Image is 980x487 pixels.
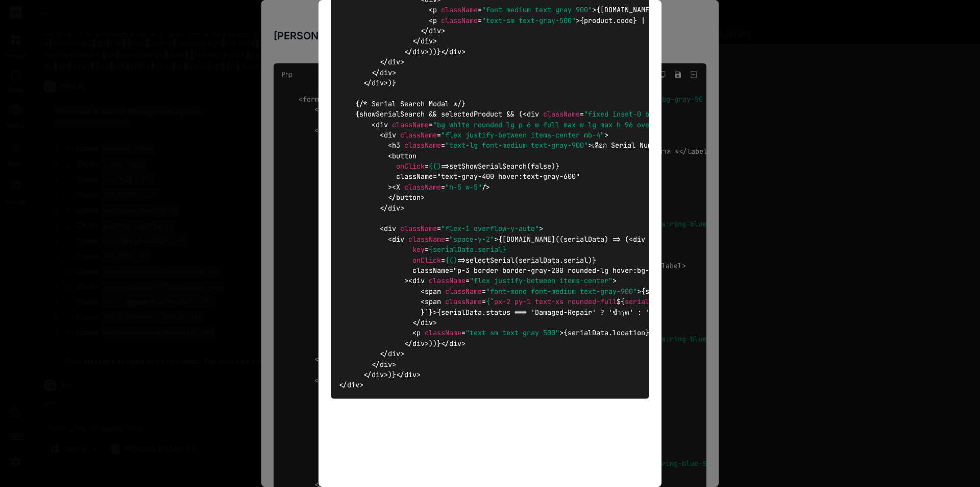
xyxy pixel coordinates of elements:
span: "text-sm text-gray-500" [482,16,576,25]
span: "font-medium text-gray-900" [482,6,592,15]
span: X [396,182,400,192]
span: </ > [380,203,404,213]
span: className [425,329,461,338]
span: "fixed inset-0 bg-black bg-opacity-50 flex items-center justify-center z-60" [584,110,894,119]
span: </ > [380,58,404,67]
span: </ > [363,370,388,379]
span: serialData.status [625,297,694,307]
span: text-xs [535,297,563,307]
span: "h-5 w-5" [445,182,482,192]
span: rounded-full [568,297,617,307]
span: className [441,6,478,15]
span: className [445,287,482,296]
span: "text-sm text-gray-500" [465,329,559,338]
span: div [527,110,539,119]
span: </ > [412,318,437,327]
span: className [429,276,465,286]
span: div [392,235,404,244]
span: div [380,360,392,369]
span: div [449,47,461,56]
span: </ > [372,68,396,77]
span: < = > [412,329,563,338]
span: onClick [412,256,441,265]
span: div [404,370,416,379]
span: div [412,339,425,348]
span: div [633,235,645,244]
span: < = > [421,287,641,296]
span: </ > [404,339,429,348]
span: < = > [388,141,592,150]
span: div [384,224,396,234]
span: </ > [421,26,445,35]
span: < = > [380,224,543,234]
span: span [425,297,441,307]
span: </ > [441,47,465,56]
span: < = > [372,120,764,129]
span: < = > [429,6,596,15]
span: {serialData.serial} [429,245,506,254]
span: div [388,349,400,358]
span: < = = => [339,235,645,265]
span: < = => [339,151,449,171]
span: div [412,47,425,56]
span: "flex justify-between items-center" [470,276,612,286]
span: className [543,110,580,119]
span: div [429,26,441,35]
span: "text-lg font-medium text-gray-900" [445,141,588,150]
span: </ > [339,381,363,390]
span: "bg-white rounded-lg p-6 w-full max-w-lg max-h-96 overflow-hidden flex flex-col" [433,120,759,129]
span: "space-y-2" [449,235,494,244]
span: button [392,151,416,160]
span: < = > [408,276,617,286]
span: < = > [380,130,608,140]
span: div [376,120,388,129]
span: h3 [392,141,400,150]
span: div [412,276,425,286]
span: div [449,339,461,348]
span: div [384,130,396,140]
span: onClick [396,161,425,171]
span: button [396,193,421,202]
span: "flex justify-between items-center mb-4" [441,130,604,140]
span: < = /> [392,182,490,192]
span: span [425,287,441,296]
span: </ > [404,47,429,56]
span: className [400,130,437,140]
span: className [445,297,482,307]
span: </ > [380,349,404,358]
span: className [404,141,441,150]
span: "font-mono font-medium text-gray-900" [486,287,637,296]
bindaction: npm install [331,446,370,456]
span: px-2 [494,297,510,307]
span: className [404,182,441,192]
span: div [380,68,392,77]
span: className [400,224,437,234]
span: < = > [523,110,898,119]
span: p [433,16,437,25]
p: ); }; [331,403,649,426]
span: </ > [372,360,396,369]
span: < = > [429,16,580,25]
span: div [421,318,433,327]
span: p [433,6,437,15]
span: { [486,297,490,307]
span: className [392,120,429,129]
span: "flex-1 overflow-y-auto" [441,224,539,234]
p: export default RepairModal; [331,430,649,442]
span: </ > [396,370,421,379]
span: div [388,58,400,67]
span: < = > [388,235,498,244]
span: div [347,381,359,390]
span: div [372,78,384,87]
span: div [388,203,400,213]
span: className [441,16,478,25]
bindaction: npm run dev [331,461,376,471]
span: </ > [388,193,425,202]
span: p [416,329,421,338]
span: div [372,370,384,379]
span: {() [429,161,441,171]
span: className [408,235,445,244]
span: {() [445,256,457,265]
span: key [412,245,425,254]
span: </ > [363,78,388,87]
